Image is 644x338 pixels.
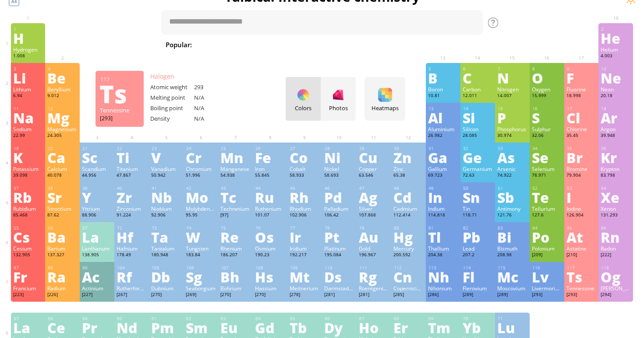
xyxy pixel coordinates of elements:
[151,190,181,204] div: Nb
[47,190,78,204] div: Sr
[393,252,424,259] div: 200.592
[532,86,562,93] div: Oxygen
[463,125,493,132] div: Silicon
[255,150,285,164] div: Fe
[428,146,458,151] div: 31
[324,165,354,172] div: Nickel
[463,230,493,244] div: Pb
[566,150,597,164] div: Br
[255,146,285,151] div: 26
[255,252,285,259] div: 190.23
[532,106,562,112] div: 16
[601,172,631,179] div: 83.798
[601,146,631,151] div: 36
[497,111,527,125] div: P
[359,225,389,231] div: 79
[497,230,527,244] div: Bi
[428,106,458,112] div: 13
[393,205,424,212] div: Cadmium
[48,106,78,112] div: 12
[221,185,251,191] div: 43
[463,225,493,231] div: 82
[290,150,320,164] div: Co
[151,165,181,172] div: Vanadium
[359,205,389,212] div: Silver
[255,225,285,231] div: 76
[463,212,493,219] div: 118.71
[601,225,631,231] div: 86
[498,225,527,231] div: 83
[532,125,562,132] div: Sulphur
[150,104,194,112] div: Boiling point
[255,165,285,172] div: Iron
[428,111,458,125] div: Al
[428,132,458,139] div: 26.982
[532,172,562,179] div: 78.971
[428,172,458,179] div: 69.723
[497,86,527,93] div: Nitrogen
[48,185,78,191] div: 38
[150,115,194,122] div: Density
[428,86,458,93] div: Boron
[82,230,112,244] div: La
[532,212,562,219] div: 127.6
[194,115,238,122] div: N/A
[428,165,458,172] div: Gallium
[359,150,389,164] div: Cu
[463,86,493,93] div: Carbon
[359,165,389,172] div: Copper
[463,146,493,151] div: 32
[186,185,216,191] div: 42
[290,146,320,151] div: 27
[14,146,43,151] div: 19
[497,205,527,212] div: Antimony
[532,230,562,244] div: Po
[497,212,527,219] div: 121.76
[255,205,285,212] div: Ruthenium
[220,150,251,164] div: Mn
[394,146,424,151] div: 30
[150,94,194,101] div: Melting point
[290,225,320,231] div: 77
[82,212,112,219] div: 88.906
[393,172,424,179] div: 65.38
[463,190,493,204] div: Sn
[220,212,251,219] div: [97]
[367,104,403,112] div: Heatmaps
[220,205,251,212] div: Technetium
[150,83,194,91] div: Atomic weight
[601,125,631,132] div: Argon
[428,230,458,244] div: Tl
[47,86,78,93] div: Beryllium
[601,165,631,172] div: Krypton
[14,26,43,32] div: 1
[47,252,78,259] div: 137.327
[532,93,562,100] div: 15.999
[186,212,216,219] div: 95.95
[428,205,458,212] div: Indium
[47,165,78,172] div: Calcium
[428,125,458,132] div: Aluminium
[566,125,597,132] div: Chlorine
[497,172,527,179] div: 74.922
[13,190,43,204] div: Rb
[117,172,147,179] div: 47.867
[47,205,78,212] div: Strontium
[151,212,181,219] div: 92.906
[394,185,424,191] div: 48
[601,53,631,60] div: 4.003
[532,66,562,72] div: 8
[428,212,458,219] div: 114.818
[290,190,320,204] div: Rh
[601,111,631,125] div: Ar
[151,245,181,252] div: Tantalum
[566,132,597,139] div: 35.45
[601,26,631,32] div: 2
[186,245,216,252] div: Tungsten
[220,165,251,172] div: Manganese
[100,106,139,114] div: Tennessine
[601,205,631,212] div: Xenon
[13,53,43,60] div: 1.008
[393,212,424,219] div: 112.414
[497,190,527,204] div: Sb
